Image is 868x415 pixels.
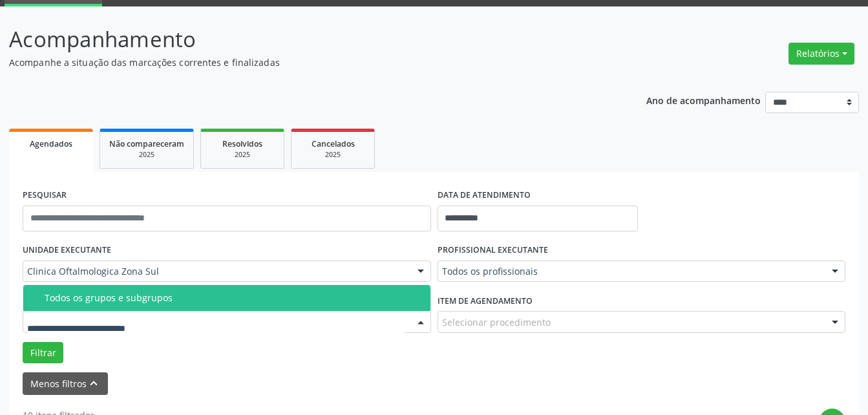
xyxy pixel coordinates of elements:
[442,265,820,278] span: Todos os profissionais
[442,315,551,329] span: Selecionar procedimento
[438,186,531,206] label: DATA DE ATENDIMENTO
[301,150,365,160] div: 2025
[45,293,423,303] div: Todos os grupos e subgrupos
[23,186,67,206] label: PESQUISAR
[9,23,604,56] p: Acompanhamento
[109,138,184,149] span: Não compareceram
[30,138,72,149] span: Agendados
[438,291,533,311] label: Item de agendamento
[210,150,275,160] div: 2025
[438,240,548,261] label: PROFISSIONAL EXECUTANTE
[312,138,355,149] span: Cancelados
[23,372,108,395] button: Menos filtroskeyboard_arrow_up
[23,240,111,261] label: UNIDADE EXECUTANTE
[27,265,405,278] span: Clinica Oftalmologica Zona Sul
[222,138,262,149] span: Resolvidos
[9,56,604,69] p: Acompanhe a situação das marcações correntes e finalizadas
[789,43,854,65] button: Relatórios
[87,376,101,390] i: keyboard_arrow_up
[23,342,63,364] button: Filtrar
[646,92,761,108] p: Ano de acompanhamento
[109,150,184,160] div: 2025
